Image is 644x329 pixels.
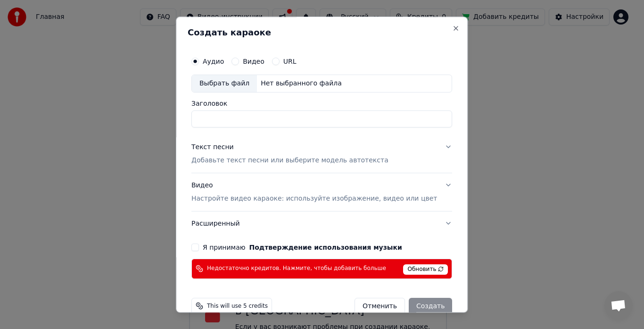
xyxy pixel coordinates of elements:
[257,79,346,88] div: Нет выбранного файла
[203,244,402,251] label: Я принимаю
[192,75,257,92] div: Выбрать файл
[404,264,448,275] span: Обновить
[203,58,224,65] label: Аудио
[191,181,437,203] div: Видео
[191,100,452,107] label: Заголовок
[191,173,452,211] button: ВидеоНастройте видео караоке: используйте изображение, видео или цвет
[191,135,452,173] button: Текст песниДобавьте текст песни или выберите модель автотекста
[355,298,405,315] button: Отменить
[191,143,234,152] div: Текст песни
[188,28,456,37] h2: Создать караоке
[283,58,297,65] label: URL
[191,156,388,165] p: Добавьте текст песни или выберите модель автотекста
[249,244,402,251] button: Я принимаю
[207,265,386,272] span: Недостаточно кредитов. Нажмите, чтобы добавить больше
[207,303,268,310] span: This will use 5 credits
[243,58,264,65] label: Видео
[191,211,452,236] button: Расширенный
[191,194,437,203] p: Настройте видео караоке: используйте изображение, видео или цвет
